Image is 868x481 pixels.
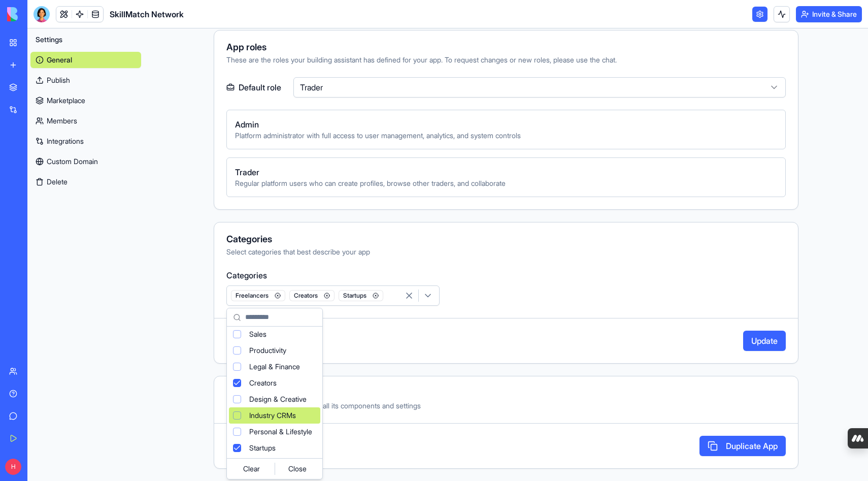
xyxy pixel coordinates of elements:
span: Legal & Finance [249,362,300,372]
span: Sales [249,329,266,339]
div: Clear [229,461,275,477]
div: Close [275,461,321,477]
span: Industry CRMs [249,410,296,421]
span: Personal & Lifestyle [249,427,312,437]
span: Creators [249,378,277,388]
span: Startups [249,443,276,453]
div: Suggestions [227,327,322,479]
span: Productivity [249,345,286,356]
span: Design & Creative [249,394,307,404]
